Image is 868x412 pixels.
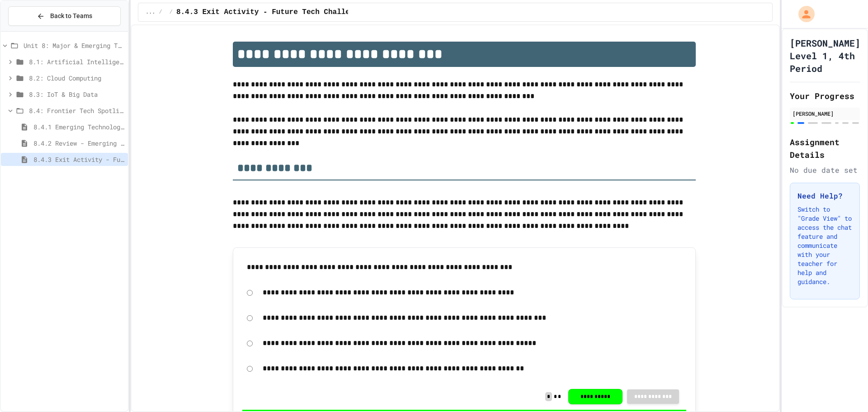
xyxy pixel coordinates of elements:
span: Back to Teams [50,11,92,21]
span: 8.4.2 Review - Emerging Technologies: Shaping Our Digital Future [33,138,124,148]
div: My Account [789,4,817,24]
span: / [170,9,173,16]
button: Back to Teams [8,6,121,26]
div: No due date set [790,165,860,175]
h2: Your Progress [790,90,860,102]
span: 8.2: Cloud Computing [29,73,124,83]
span: ... [146,9,156,16]
span: 8.4.3 Exit Activity - Future Tech Challenge [176,7,363,18]
h2: Assignment Details [790,136,860,161]
span: Unit 8: Major & Emerging Technologies [24,41,124,50]
span: 8.3: IoT & Big Data [29,90,124,99]
h1: [PERSON_NAME] Level 1, 4th Period [790,37,860,75]
span: 8.4.1 Emerging Technologies: Shaping Our Digital Future [33,122,124,132]
span: 8.4.3 Exit Activity - Future Tech Challenge [33,155,124,164]
h3: Need Help? [797,190,852,201]
iframe: chat widget [793,336,859,375]
span: / [159,9,162,16]
span: 8.1: Artificial Intelligence Basics [29,57,124,66]
div: [PERSON_NAME] [793,109,857,118]
p: Switch to "Grade View" to access the chat feature and communicate with your teacher for help and ... [797,205,852,286]
iframe: chat widget [830,376,859,403]
span: 8.4: Frontier Tech Spotlight [29,106,124,115]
